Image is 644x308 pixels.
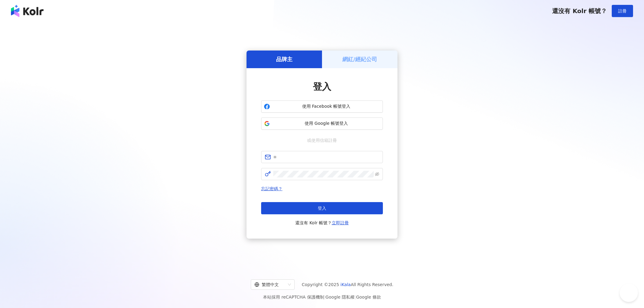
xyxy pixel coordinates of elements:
[618,9,627,13] span: 註冊
[272,103,380,110] span: 使用 Facebook 帳號登入
[261,202,383,214] button: 登入
[355,295,356,299] span: |
[552,7,607,15] span: 還沒有 Kolr 帳號？
[342,55,377,63] h5: 網紅/經紀公司
[295,219,349,226] span: 還沒有 Kolr 帳號？
[612,5,633,17] button: 註冊
[261,117,383,130] button: 使用 Google 帳號登入
[313,81,331,92] span: 登入
[620,284,638,302] iframe: Help Scout Beacon - Open
[341,282,351,287] a: iKala
[272,121,380,127] span: 使用 Google 帳號登入
[276,55,292,63] h5: 品牌主
[261,186,282,191] a: 忘記密碼？
[302,281,394,288] span: Copyright © 2025 All Rights Reserved.
[254,280,285,289] div: 繁體中文
[303,137,341,144] span: 或使用信箱註冊
[263,293,381,301] span: 本站採用 reCAPTCHA 保護機制
[375,172,379,176] span: eye-invisible
[261,100,383,113] button: 使用 Facebook 帳號登入
[324,295,326,299] span: |
[11,5,44,17] img: logo
[332,220,349,225] a: 立即註冊
[356,295,381,299] a: Google 條款
[318,206,326,211] span: 登入
[325,295,355,299] a: Google 隱私權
